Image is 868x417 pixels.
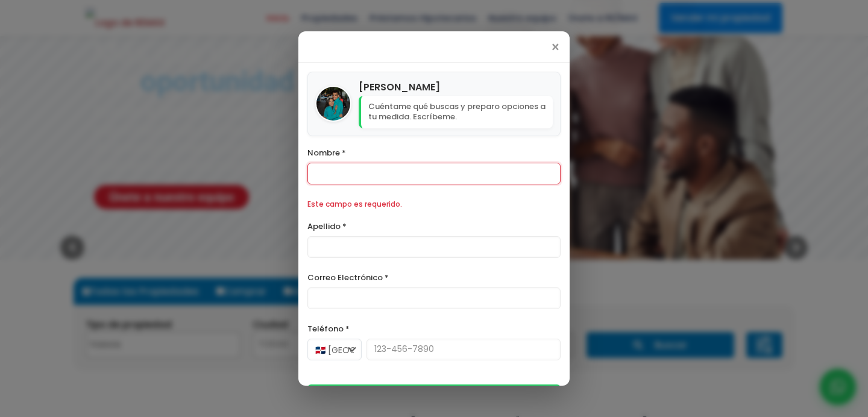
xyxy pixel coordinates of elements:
[307,321,561,336] label: Teléfono *
[359,96,553,128] p: Cuéntame qué buscas y preparo opciones a tu medida. Escríbeme.
[359,80,553,95] h4: [PERSON_NAME]
[550,40,561,55] span: ×
[307,219,561,234] label: Apellido *
[307,270,561,285] label: Correo Electrónico *
[366,339,561,360] input: 123-456-7890
[307,196,561,212] div: Este campo es requerido.
[316,87,350,121] img: Bryan Antonio Taveras
[307,384,561,409] button: Iniciar Conversación
[307,145,561,160] label: Nombre *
